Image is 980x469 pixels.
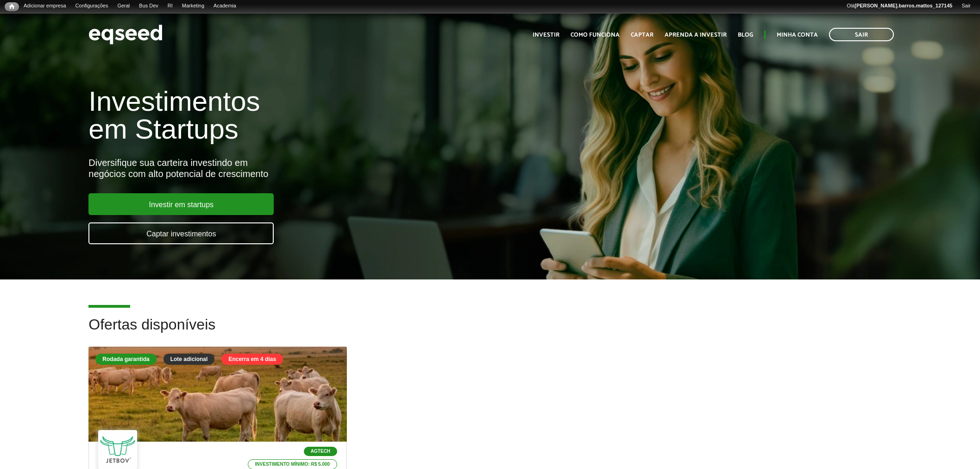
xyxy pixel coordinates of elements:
a: Investir em startups [88,193,274,215]
a: Marketing [177,2,209,10]
a: RI [163,2,177,10]
div: Rodada garantida [95,354,156,365]
a: Captar [631,32,653,38]
span: Início [9,3,14,10]
p: Agtech [304,447,337,456]
div: Lote adicional [163,354,215,365]
a: Geral [113,2,134,10]
a: Início [5,2,19,11]
strong: [PERSON_NAME].barros.mattos_127145 [854,3,952,8]
div: Diversifique sua carteira investindo em negócios com alto potencial de crescimento [88,157,565,179]
a: Bus Dev [134,2,163,10]
a: Como funciona [571,32,620,38]
h1: Investimentos em Startups [88,88,565,143]
a: Sair [957,2,975,10]
div: Encerra em 4 dias [221,354,283,365]
a: Academia [209,2,241,10]
a: Aprenda a investir [665,32,727,38]
a: Sair [829,28,894,41]
a: Blog [738,32,753,38]
a: Configurações [71,2,113,10]
a: Minha conta [777,32,818,38]
a: Investir [533,32,559,38]
a: Olá[PERSON_NAME].barros.mattos_127145 [842,2,957,10]
img: EqSeed [88,22,163,47]
a: Captar investimentos [88,222,274,244]
h2: Ofertas disponíveis [88,317,891,347]
a: Adicionar empresa [19,2,71,10]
